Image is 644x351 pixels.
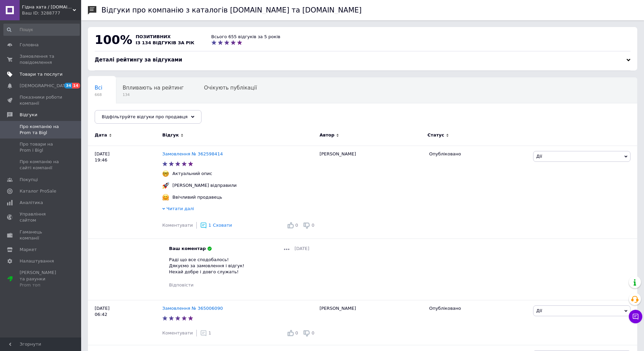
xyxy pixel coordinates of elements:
[536,154,542,159] span: Дії
[169,246,206,252] span: Ваш коментар
[136,34,171,39] span: позитивних
[123,85,184,91] span: Впливають на рейтинг
[20,42,39,48] span: Головна
[20,258,54,264] span: Налаштування
[64,83,72,89] span: 34
[312,223,314,228] span: 0
[162,151,223,156] a: Замовлення № 362598414
[22,10,81,16] div: Ваш ID: 3288777
[162,223,193,228] span: Коментувати
[171,194,224,200] div: Ввічливий продавець
[88,103,177,129] div: Опубліковані без коментаря
[72,83,80,89] span: 14
[20,141,63,153] span: Про товари на Prom і Bigl
[22,4,73,10] span: Гідна хата / gidnahata.com.ua
[166,206,194,211] span: Читати далі
[101,6,362,14] h1: Відгуки про компанію з каталогів [DOMAIN_NAME] та [DOMAIN_NAME]
[20,229,63,241] span: Гаманець компанії
[162,182,169,189] img: :rocket:
[162,222,193,228] div: Коментувати
[209,223,211,228] span: 1
[294,246,309,252] span: [DATE]
[162,194,169,201] img: :hugging_face:
[169,282,193,287] span: Відповісти
[20,177,38,183] span: Покупці
[169,282,193,288] div: Відповісти
[20,112,37,118] span: Відгуки
[136,40,194,45] span: із 134 відгуків за рік
[95,57,182,63] span: Деталі рейтингу за відгуками
[123,92,184,97] span: 134
[20,53,63,66] span: Замовлення та повідомлення
[295,330,298,335] span: 0
[316,300,426,345] div: [PERSON_NAME]
[95,85,102,91] span: Всі
[20,247,37,253] span: Маркет
[162,306,223,311] a: Замовлення № 365006090
[20,200,43,206] span: Аналітика
[88,300,162,345] div: [DATE] 06:42
[102,114,188,119] span: Відфільтруйте відгуки про продавця
[429,151,528,157] div: Опубліковано
[319,132,334,138] span: Автор
[20,211,63,223] span: Управління сайтом
[200,222,232,229] div: 1Сховати
[204,85,257,91] span: Очікують публікації
[95,92,102,97] span: 668
[20,159,63,171] span: Про компанію на сайті компанії
[171,171,214,177] div: Актуальний опис
[295,223,298,228] span: 0
[88,146,162,300] div: [DATE] 19:46
[162,330,193,336] div: Коментувати
[427,132,444,138] span: Статус
[95,56,630,64] div: Деталі рейтингу за відгуками
[20,94,63,106] span: Показники роботи компанії
[20,270,63,288] span: [PERSON_NAME] та рахунки
[95,132,107,138] span: Дата
[3,24,80,36] input: Пошук
[20,124,63,136] span: Про компанію на Prom та Bigl
[162,330,193,335] span: Коментувати
[213,223,232,228] span: Сховати
[629,310,642,323] button: Чат з покупцем
[20,282,63,288] div: Prom топ
[312,330,314,335] span: 0
[20,71,63,77] span: Товари та послуги
[200,330,211,336] div: 1
[20,83,70,89] span: [DEMOGRAPHIC_DATA]
[162,132,179,138] span: Відгук
[429,305,528,311] div: Опубліковано
[316,146,426,300] div: [PERSON_NAME]
[95,110,163,117] span: Опубліковані без комен...
[171,182,238,189] div: [PERSON_NAME] відправили
[95,33,132,47] span: 100%
[20,188,56,194] span: Каталог ProSale
[162,206,316,214] div: Читати далі
[169,257,244,274] span: Раді що все сподобалось! Дякуємо за замовлення і відгук! Нехай добре і довго служать!
[209,330,211,335] span: 1
[536,308,542,313] span: Дії
[211,34,280,40] div: Всього 655 відгуків за 5 років
[162,170,169,177] img: :nerd_face:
